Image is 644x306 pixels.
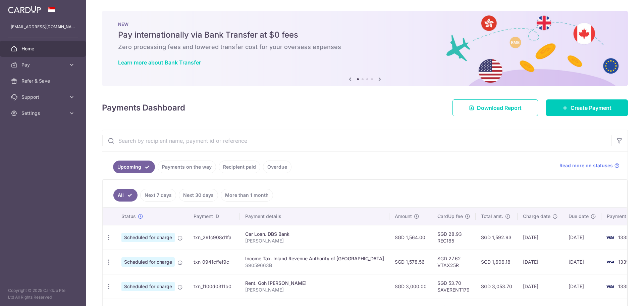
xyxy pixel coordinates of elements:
span: Charge date [523,213,550,220]
p: [EMAIL_ADDRESS][DOMAIN_NAME] [11,24,75,30]
span: 1335 [618,259,629,265]
img: CardUp [8,5,41,13]
p: NEW [118,21,612,27]
span: Read more on statuses [559,162,613,169]
span: Status [121,213,136,220]
span: CardUp fee [437,213,463,220]
a: Next 30 days [179,189,218,202]
td: SGD 1,592.93 [476,225,518,250]
a: Payments on the way [158,161,216,173]
a: Recipient paid [219,161,260,173]
td: SGD 28.93 REC185 [432,225,476,250]
span: Refer & Save [21,78,66,84]
div: Car Loan. DBS Bank [245,231,384,237]
span: Home [21,45,66,52]
span: Support [21,94,66,100]
span: 1335 [618,283,629,289]
td: [DATE] [563,274,601,299]
a: Next 7 days [140,189,176,202]
span: Scheduled for charge [121,233,175,242]
span: Pay [21,61,66,68]
div: Income Tax. Inland Revenue Authority of [GEOGRAPHIC_DATA] [245,255,384,262]
span: Create Payment [571,104,611,112]
img: Bank transfer banner [102,11,628,86]
td: txn_0941cffef9c [188,250,240,274]
span: 1335 [618,234,629,240]
p: [PERSON_NAME] [245,237,384,244]
input: Search by recipient name, payment id or reference [102,130,611,151]
span: Due date [569,213,589,220]
td: [DATE] [518,225,563,250]
td: SGD 1,564.00 [389,225,432,250]
a: Learn more about Bank Transfer [118,59,201,66]
td: SGD 53.70 SAVERENT179 [432,274,476,299]
td: SGD 1,578.56 [389,250,432,274]
td: SGD 3,000.00 [389,274,432,299]
td: [DATE] [563,225,601,250]
img: Bank Card [603,282,617,291]
span: Settings [21,110,66,117]
a: Upcoming [113,161,155,173]
td: SGD 3,053.70 [476,274,518,299]
a: All [113,189,138,202]
th: Payment details [240,208,389,225]
td: txn_f100d0311b0 [188,274,240,299]
a: Read more on statuses [559,162,620,169]
span: Total amt. [481,213,503,220]
a: Download Report [452,99,538,116]
td: SGD 27.62 VTAX25R [432,250,476,274]
a: More than 1 month [221,189,273,202]
th: Payment ID [188,208,240,225]
img: Bank Card [603,233,617,242]
p: [PERSON_NAME] [245,287,384,293]
p: S9059663B [245,262,384,269]
h6: Zero processing fees and lowered transfer cost for your overseas expenses [118,43,612,51]
td: [DATE] [563,250,601,274]
div: Rent. Goh [PERSON_NAME] [245,280,384,287]
span: Amount [395,213,412,220]
a: Create Payment [546,99,628,116]
h4: Payments Dashboard [102,102,185,114]
td: [DATE] [518,250,563,274]
h5: Pay internationally via Bank Transfer at $0 fees [118,30,612,40]
span: Scheduled for charge [121,282,175,291]
td: [DATE] [518,274,563,299]
span: Download Report [477,104,522,112]
img: Bank Card [603,258,617,266]
a: Overdue [263,161,291,173]
span: Scheduled for charge [121,257,175,267]
td: txn_29fc908d1fa [188,225,240,250]
td: SGD 1,606.18 [476,250,518,274]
